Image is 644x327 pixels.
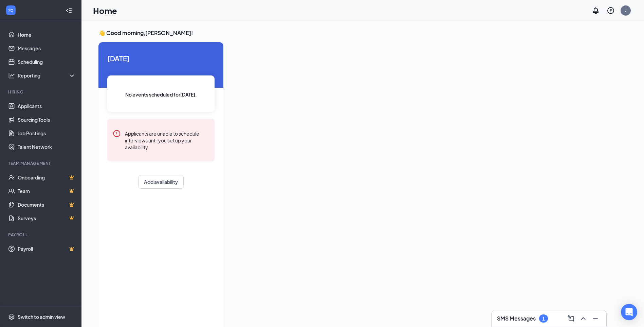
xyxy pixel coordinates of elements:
a: Applicants [18,99,76,113]
a: Sourcing Tools [18,113,76,126]
a: Messages [18,41,76,55]
button: Minimize [590,313,601,324]
a: PayrollCrown [18,242,76,256]
div: Reporting [18,72,76,79]
svg: ComposeMessage [567,314,575,323]
svg: Error [113,130,121,138]
svg: Minimize [591,314,600,323]
div: Team Management [8,160,74,166]
svg: Collapse [66,7,72,14]
div: Applicants are unable to schedule interviews until you set up your availability. [125,130,209,151]
a: Home [18,28,76,41]
span: [DATE] [107,53,215,64]
button: Add availability [138,175,184,189]
div: 1 [542,316,545,322]
div: Switch to admin view [18,313,65,320]
a: Scheduling [18,55,76,69]
button: ComposeMessage [566,313,576,324]
span: No events scheduled for [DATE] . [125,91,197,98]
div: Open Intercom Messenger [621,304,637,320]
div: Payroll [8,232,74,238]
div: Hiring [8,89,74,95]
div: J [625,7,627,13]
a: Job Postings [18,126,76,140]
svg: ChevronUp [579,314,587,323]
svg: WorkstreamLogo [7,7,14,14]
h3: SMS Messages [497,315,536,322]
svg: Analysis [8,72,15,79]
h1: Home [93,5,117,16]
a: SurveysCrown [18,211,76,225]
h3: 👋 Good morning, [PERSON_NAME] ! [98,29,609,37]
a: Talent Network [18,140,76,154]
svg: QuestionInfo [607,6,615,15]
a: OnboardingCrown [18,171,76,184]
svg: Notifications [592,6,600,15]
a: DocumentsCrown [18,198,76,211]
a: TeamCrown [18,184,76,198]
svg: Settings [8,313,15,320]
button: ChevronUp [578,313,589,324]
